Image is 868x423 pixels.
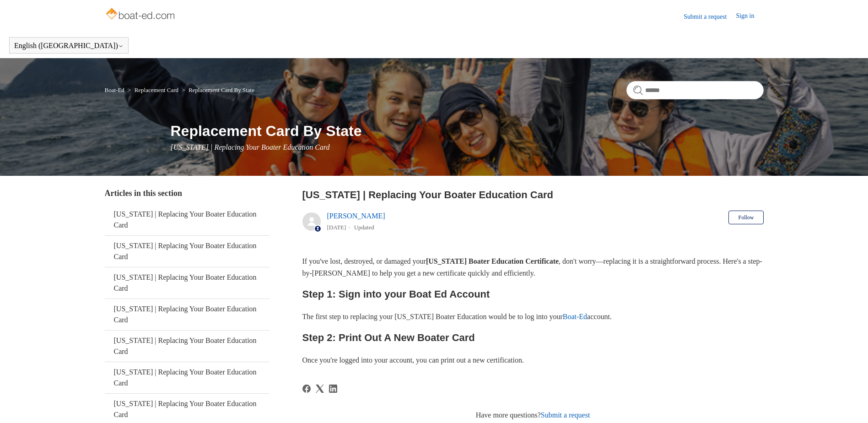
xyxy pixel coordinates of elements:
button: Follow Article [728,211,763,224]
a: X Corp [316,385,324,393]
a: [US_STATE] | Replacing Your Boater Education Card [105,299,270,330]
p: The first step to replacing your [US_STATE] Boater Education would be to log into your account. [302,311,764,323]
a: [US_STATE] | Replacing Your Boater Education Card [105,331,270,362]
img: Boat-Ed Help Center home page [105,5,178,24]
svg: Share this page on X Corp [316,385,324,393]
a: [US_STATE] | Replacing Your Boater Education Card [105,204,270,235]
li: Boat-Ed [105,87,126,93]
li: Replacement Card [126,87,180,93]
li: Replacement Card By State [180,87,254,93]
h2: Step 1: Sign into your Boat Ed Account [302,286,764,302]
div: Have more questions? [302,410,764,421]
a: Boat-Ed [105,87,124,93]
time: 05/22/2024, 10:50 [327,224,346,231]
h2: Step 2: Print Out A New Boater Card [302,330,764,346]
a: LinkedIn [329,385,337,393]
li: Updated [354,224,374,231]
a: Submit a request [684,12,736,22]
input: Search [626,81,764,99]
p: Once you're logged into your account, you can print out a new certification. [302,354,764,366]
a: [US_STATE] | Replacing Your Boater Education Card [105,236,270,267]
a: [PERSON_NAME] [327,212,385,220]
span: [US_STATE] | Replacing Your Boater Education Card [171,143,330,151]
span: Articles in this section [105,189,182,198]
a: Submit a request [541,411,590,419]
a: Replacement Card By State [189,87,254,93]
svg: Share this page on LinkedIn [329,385,337,393]
a: Sign in [736,11,763,22]
svg: Share this page on Facebook [302,385,311,393]
a: Boat-Ed [563,313,587,320]
h2: Michigan | Replacing Your Boater Education Card [302,187,764,202]
strong: [US_STATE] Boater Education Certificate [426,257,559,265]
a: Replacement Card [135,87,178,93]
h1: Replacement Card By State [171,120,764,142]
a: [US_STATE] | Replacing Your Boater Education Card [105,267,270,298]
a: [US_STATE] | Replacing Your Boater Education Card [105,362,270,393]
button: English ([GEOGRAPHIC_DATA]) [14,42,124,50]
p: If you've lost, destroyed, or damaged your , don't worry—replacing it is a straightforward proces... [302,255,764,279]
a: Facebook [302,385,311,393]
